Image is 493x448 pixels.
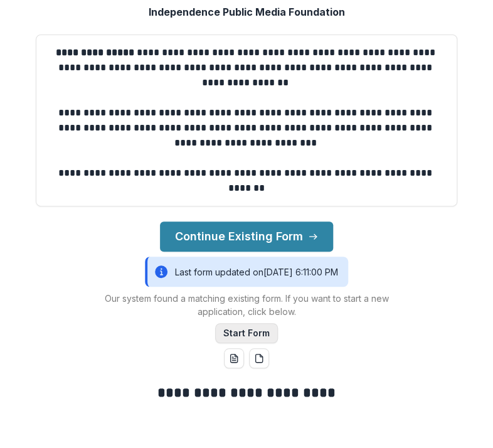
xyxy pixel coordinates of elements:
p: Our system found a matching existing form. If you want to start a new application, click below. [92,292,400,318]
button: pdf-download [249,348,269,368]
button: Continue Existing Form [160,221,333,252]
p: Independence Public Media Foundation [149,4,345,19]
button: Start Form [215,323,278,343]
div: Last form updated on [DATE] 6:11:00 PM [145,257,348,287]
button: word-download [224,348,244,368]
